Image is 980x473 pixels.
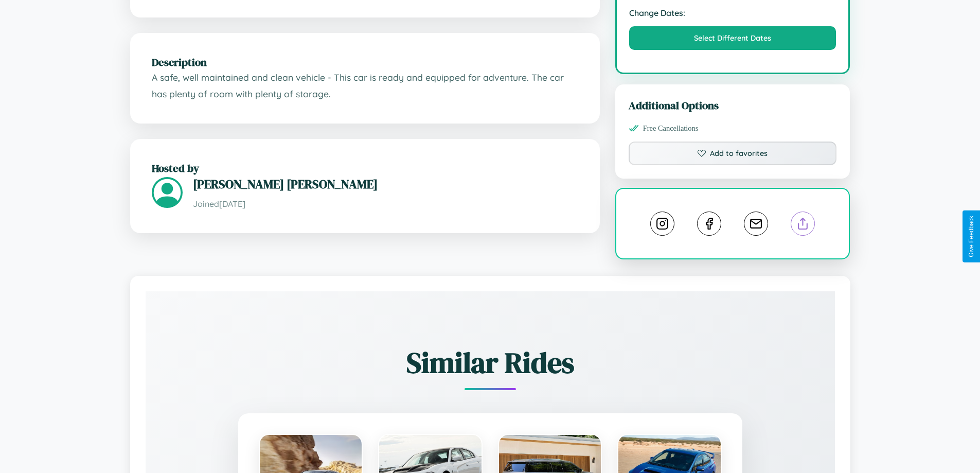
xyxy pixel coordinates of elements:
[193,176,578,192] h3: [PERSON_NAME] [PERSON_NAME]
[968,216,975,257] div: Give Feedback
[629,98,837,113] h3: Additional Options
[152,55,578,69] h2: Description
[643,124,699,133] span: Free Cancellations
[152,69,578,102] p: A safe, well maintained and clean vehicle - This car is ready and equipped for adventure. The car...
[629,142,837,165] button: Add to favorites
[193,197,578,212] p: Joined [DATE]
[182,343,799,382] h2: Similar Rides
[629,8,836,18] strong: Change Dates:
[629,26,836,50] button: Select Different Dates
[152,161,578,176] h2: Hosted by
